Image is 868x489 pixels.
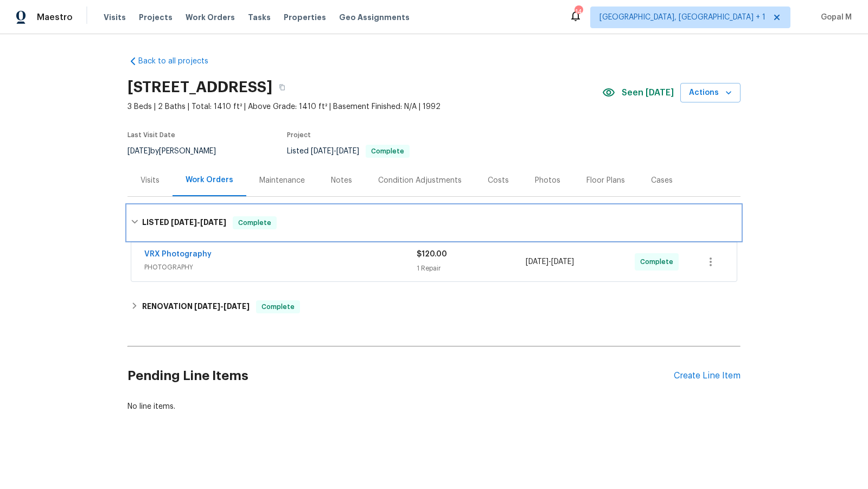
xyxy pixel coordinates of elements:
[144,262,417,273] span: PHOTOGRAPHY
[141,175,159,186] div: Visits
[417,250,447,258] span: $120.00
[127,351,674,401] h2: Pending Line Items
[127,401,741,412] div: No line items.
[586,175,625,186] div: Floor Plans
[575,7,582,17] div: 14
[526,256,574,267] span: -
[224,303,250,310] span: [DATE]
[234,217,276,228] span: Complete
[127,56,232,67] a: Back to all projects
[142,216,226,229] h6: LISTED
[127,82,272,93] h2: [STREET_ADDRESS]
[367,148,409,155] span: Complete
[284,12,326,23] span: Properties
[127,294,741,320] div: RENOVATION [DATE]-[DATE]Complete
[194,303,220,310] span: [DATE]
[127,205,741,240] div: LISTED [DATE]-[DATE]Complete
[331,175,352,186] div: Notes
[651,175,673,186] div: Cases
[186,175,233,185] div: Work Orders
[127,101,602,112] span: 3 Beds | 2 Baths | Total: 1410 ft² | Above Grade: 1410 ft² | Basement Finished: N/A | 1992
[186,12,235,23] span: Work Orders
[378,175,462,186] div: Condition Adjustments
[259,175,305,186] div: Maintenance
[257,301,299,312] span: Complete
[287,132,311,138] span: Project
[599,12,765,23] span: [GEOGRAPHIC_DATA], [GEOGRAPHIC_DATA] + 1
[272,78,292,97] button: Copy Address
[339,12,410,23] span: Geo Assignments
[622,87,674,98] span: Seen [DATE]
[640,256,678,267] span: Complete
[139,12,173,23] span: Projects
[526,258,548,266] span: [DATE]
[194,303,250,310] span: -
[287,147,410,155] span: Listed
[551,258,574,266] span: [DATE]
[142,300,250,313] h6: RENOVATION
[674,371,741,381] div: Create Line Item
[171,218,197,226] span: [DATE]
[127,145,229,158] div: by [PERSON_NAME]
[248,14,271,21] span: Tasks
[127,147,150,155] span: [DATE]
[535,175,560,186] div: Photos
[488,175,509,186] div: Costs
[680,83,741,103] button: Actions
[417,263,526,274] div: 1 Repair
[816,12,852,23] span: Gopal M
[37,12,73,23] span: Maestro
[104,12,126,23] span: Visits
[336,147,359,155] span: [DATE]
[171,218,226,226] span: -
[311,147,334,155] span: [DATE]
[144,250,212,258] a: VRX Photography
[689,86,732,100] span: Actions
[311,147,359,155] span: -
[200,218,226,226] span: [DATE]
[127,132,175,138] span: Last Visit Date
